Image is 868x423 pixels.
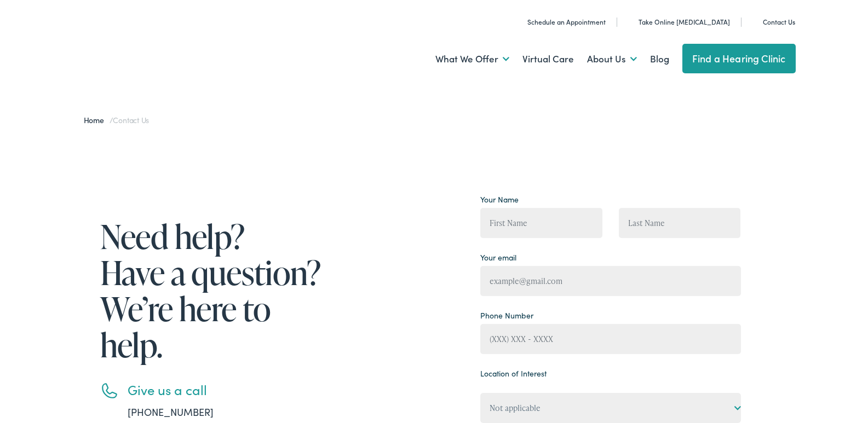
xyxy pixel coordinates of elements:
[522,39,574,79] a: Virtual Care
[626,16,634,27] img: Headphones icon in color code ffb348
[515,16,523,27] img: Icon symbolizing a calendar in color code ffb348
[480,194,519,205] label: Your Name
[100,218,325,363] h1: Need help? Have a question? We’re here to help.
[751,16,758,27] img: Mail icon in color code ffb348, used for communication purposes
[113,114,149,125] span: Contact Us
[84,114,150,125] span: /
[480,252,516,263] label: Your email
[751,17,795,26] a: Contact Us
[84,114,110,125] a: Home
[435,39,509,79] a: What We Offer
[682,44,796,73] a: Find a Hearing Clinic
[650,39,669,79] a: Blog
[480,310,533,321] label: Phone Number
[480,266,741,296] input: example@gmail.com
[128,382,325,398] h3: Give us a call
[480,368,547,379] label: Location of Interest
[587,39,637,79] a: About Us
[626,17,730,26] a: Take Online [MEDICAL_DATA]
[480,324,741,354] input: (XXX) XXX - XXXX
[128,405,214,419] a: [PHONE_NUMBER]
[619,208,741,238] input: Last Name
[480,208,602,238] input: First Name
[515,17,606,26] a: Schedule an Appointment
